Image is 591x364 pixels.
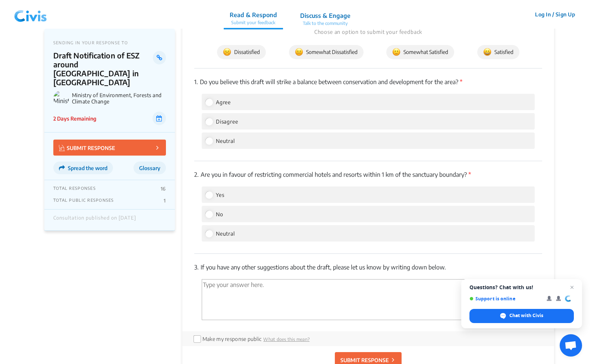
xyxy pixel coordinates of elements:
[223,48,260,56] span: Dissatisfied
[205,118,212,125] input: Disagree
[53,90,69,106] img: Ministry of Environment, Forests and Climate Change logo
[59,143,115,152] p: SUBMIT RESPONSE
[340,356,389,364] p: SUBMIT RESPONSE
[392,48,448,56] span: Somewhat Satisfied
[68,165,107,171] span: Spread the word
[477,45,519,59] button: Satisfied
[53,115,96,122] p: 2 Days Remaining
[530,9,580,20] button: Log In / Sign Up
[139,165,160,171] span: Glossary
[194,171,199,178] span: 2.
[230,19,277,26] p: Submit your feedback
[205,137,212,144] input: Neutral
[53,40,166,45] p: SENDING IN YOUR RESPONSE TO
[194,78,198,86] span: 1.
[216,99,231,105] span: Agree
[53,140,166,156] button: SUBMIT RESPONSE
[386,45,454,59] button: Somewhat Satisfied
[205,99,212,105] input: Agree
[560,334,582,357] a: Open chat
[295,48,303,56] img: somewhat_dissatisfied.svg
[392,48,400,56] img: somewhat_satisfied.svg
[483,48,491,56] img: satisfied.svg
[205,211,212,217] input: No
[300,11,350,20] p: Discuss & Engage
[59,145,65,151] img: Vector.jpg
[53,186,96,192] p: TOTAL RESPONSES
[289,45,364,59] button: Somewhat Dissatisfied
[133,162,166,174] button: Glossary
[230,10,277,19] p: Read & Respond
[469,309,574,323] span: Chat with Civis
[202,279,535,320] textarea: 'Type your answer here.' | translate
[194,28,542,36] p: Choose an option to submit your feedback
[202,336,261,342] label: Make my response public
[194,264,199,271] span: 3.
[216,118,238,125] span: Disagree
[11,3,50,26] img: navlogo.png
[53,215,136,225] div: Consultation published on [DATE]
[194,263,542,272] p: If you have any other suggestions about the draft, please let us know by writing down below.
[205,230,212,237] input: Neutral
[164,198,166,204] p: 1
[216,192,224,198] span: Yes
[53,162,113,174] button: Spread the word
[300,20,350,27] p: Talk to the community
[194,170,542,179] p: Are you in favour of restricting commercial hotels and resorts within 1 km of the sanctuary bound...
[263,336,309,342] span: What does this mean?
[205,191,212,198] input: Yes
[483,48,513,56] span: Satisfied
[469,296,541,301] span: Support is online
[216,211,223,217] span: No
[223,48,231,56] img: dissatisfied.svg
[161,186,166,192] p: 16
[295,48,358,56] span: Somewhat Dissatisfied
[469,284,574,290] span: Questions? Chat with us!
[509,312,543,319] span: Chat with Civis
[216,230,235,237] span: Neutral
[53,51,153,87] p: Draft Notification of ESZ around [GEOGRAPHIC_DATA] in [GEOGRAPHIC_DATA]
[216,138,235,144] span: Neutral
[217,45,266,59] button: Dissatisfied
[194,77,542,86] p: Do you believe this draft will strike a balance between conservation and development for the area?
[72,92,166,105] p: Ministry of Environment, Forests and Climate Change
[53,198,114,204] p: TOTAL PUBLIC RESPONSES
